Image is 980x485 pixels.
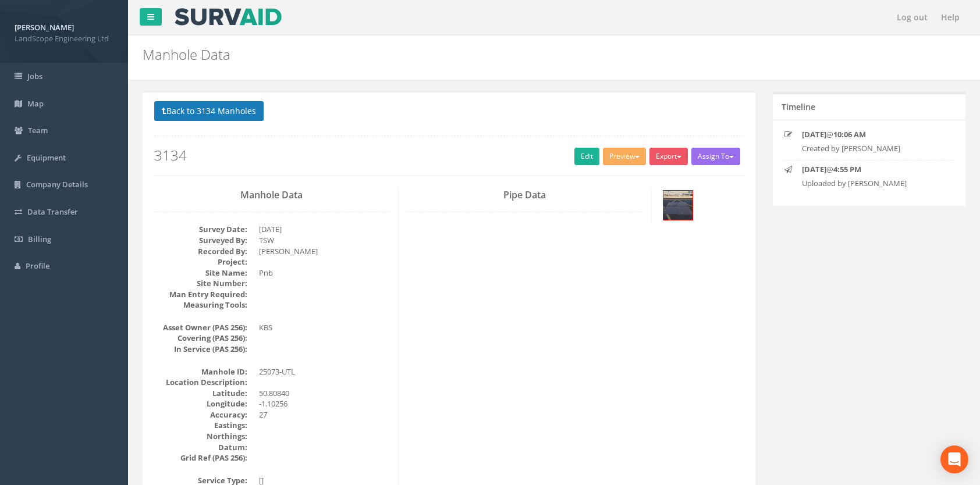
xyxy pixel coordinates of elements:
dt: Longitude: [154,398,247,409]
dt: Eastings: [154,420,247,431]
a: [PERSON_NAME] LandScope Engineering Ltd [15,19,113,44]
dt: Grid Ref (PAS 256): [154,452,247,463]
dd: Pnb [259,268,389,279]
dd: KBS [259,322,389,333]
button: Assign To [691,148,740,165]
dt: Location Description: [154,377,247,388]
span: Equipment [27,152,66,163]
dt: Manhole ID: [154,366,247,377]
p: @ [802,129,940,140]
p: Uploaded by [PERSON_NAME] [802,178,940,189]
dd: [DATE] [259,224,389,235]
strong: [PERSON_NAME] [15,22,74,33]
strong: 4:55 PM [833,164,861,174]
span: Data Transfer [27,206,78,217]
dd: -1.10256 [259,398,389,409]
dt: In Service (PAS 256): [154,344,247,355]
dd: [PERSON_NAME] [259,246,389,257]
a: Edit [574,148,599,165]
dd: 50.80840 [259,388,389,399]
dd: TSW [259,235,389,246]
strong: [DATE] [802,129,826,140]
h5: Timeline [782,102,815,111]
button: Export [649,148,688,165]
h2: Manhole Data [143,47,825,62]
button: Preview [603,148,646,165]
dt: Accuracy: [154,409,247,420]
div: Open Intercom Messenger [940,445,968,473]
dt: Northings: [154,431,247,442]
dt: Recorded By: [154,246,247,257]
dd: 27 [259,409,389,420]
dt: Survey Date: [154,224,247,235]
span: Profile [26,261,49,271]
span: Company Details [26,179,88,190]
dt: Measuring Tools: [154,299,247,311]
p: @ [802,164,940,175]
h3: Pipe Data [407,190,642,201]
dt: Man Entry Required: [154,289,247,300]
dt: Site Name: [154,268,247,279]
dt: Latitude: [154,388,247,399]
p: Created by [PERSON_NAME] [802,143,940,154]
dd: 25073-UTL [259,366,389,377]
span: Team [28,125,48,135]
span: Map [27,98,44,109]
dt: Surveyed By: [154,235,247,246]
h3: Manhole Data [154,190,389,201]
dt: Covering (PAS 256): [154,333,247,344]
span: Billing [28,234,51,244]
dt: Datum: [154,442,247,453]
strong: [DATE] [802,164,826,174]
strong: 10:06 AM [833,129,866,140]
span: Jobs [27,71,42,81]
span: LandScope Engineering Ltd [15,33,113,44]
dt: Project: [154,256,247,268]
button: Back to 3134 Manholes [154,101,264,121]
img: 97867bba-478f-6101-b638-8e040faf4716_64f0d818-08cb-1cc2-e856-366a01eadbdb_thumb.jpg [663,191,693,220]
dt: Asset Owner (PAS 256): [154,322,247,333]
dt: Site Number: [154,278,247,289]
h2: 3134 [154,148,744,163]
